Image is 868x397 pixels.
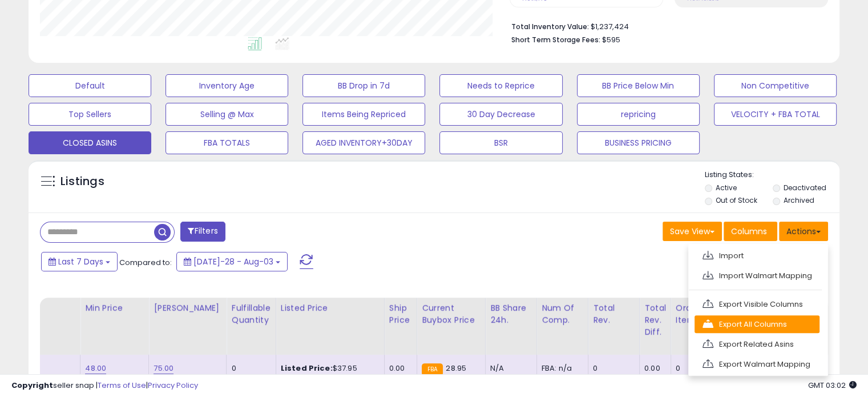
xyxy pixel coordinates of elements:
[644,302,666,338] div: Total Rev. Diff.
[663,222,722,241] button: Save View
[281,363,376,374] div: $37.95
[695,315,819,333] a: Export All Columns
[231,302,271,326] div: Fulfillable Quantity
[783,195,814,205] label: Archived
[490,302,532,326] div: BB Share 24h.
[439,103,562,126] button: 30 Day Decrease
[577,131,700,154] button: BUSINESS PRICING
[695,295,819,313] a: Export Visible Columns
[602,34,620,45] span: $595
[808,380,857,391] span: 2025-08-11 03:02 GMT
[676,363,722,374] div: 0
[176,252,288,271] button: [DATE]-28 - Aug-03
[705,170,839,181] p: Listing States:
[439,74,562,97] button: Needs to Reprice
[389,363,408,374] div: 0.00
[644,363,662,374] div: 0.00
[165,103,288,126] button: Selling @ Max
[695,355,819,373] a: Export Walmart Mapping
[676,302,717,326] div: Ordered Items
[58,256,103,267] span: Last 7 Days
[302,103,425,126] button: Items Being Repriced
[29,74,151,97] button: Default
[41,252,118,271] button: Last 7 Days
[439,131,562,154] button: BSR
[154,363,173,374] a: 75.00
[511,22,589,31] b: Total Inventory Value:
[302,131,425,154] button: AGED INVENTORY+30DAY
[85,302,144,314] div: Min Price
[724,222,777,241] button: Columns
[779,222,828,241] button: Actions
[165,74,288,97] button: Inventory Age
[98,380,146,391] a: Terms of Use
[714,103,837,126] button: VELOCITY + FBA TOTAL
[490,363,528,374] div: N/A
[422,363,443,376] small: FBA
[695,247,819,264] a: Import
[193,256,273,267] span: [DATE]-28 - Aug-03
[154,302,221,314] div: [PERSON_NAME]
[577,74,700,97] button: BB Price Below Min
[593,363,639,374] div: 0
[165,131,288,154] button: FBA TOTALS
[593,302,635,326] div: Total Rev.
[542,363,579,374] div: FBA: n/a
[231,363,267,374] div: 0
[731,226,767,237] span: Columns
[302,74,425,97] button: BB Drop in 7d
[180,222,225,242] button: Filters
[577,103,700,126] button: repricing
[85,363,106,374] a: 48.00
[783,183,826,193] label: Deactivated
[281,363,333,374] b: Listed Price:
[29,131,151,154] button: CLOSED ASINS
[29,103,151,126] button: Top Sellers
[119,257,172,268] span: Compared to:
[695,267,819,284] a: Import Walmart Mapping
[511,35,600,45] b: Short Term Storage Fees:
[281,302,380,314] div: Listed Price
[11,380,198,391] div: seller snap | |
[389,302,412,326] div: Ship Price
[148,380,198,391] a: Privacy Policy
[716,183,737,193] label: Active
[446,363,466,374] span: 28.95
[422,302,481,326] div: Current Buybox Price
[714,74,837,97] button: Non Competitive
[511,19,819,33] li: $1,237,424
[695,335,819,353] a: Export Related Asins
[11,380,53,391] strong: Copyright
[716,195,757,205] label: Out of Stock
[542,302,583,326] div: Num of Comp.
[60,174,104,190] h5: Listings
